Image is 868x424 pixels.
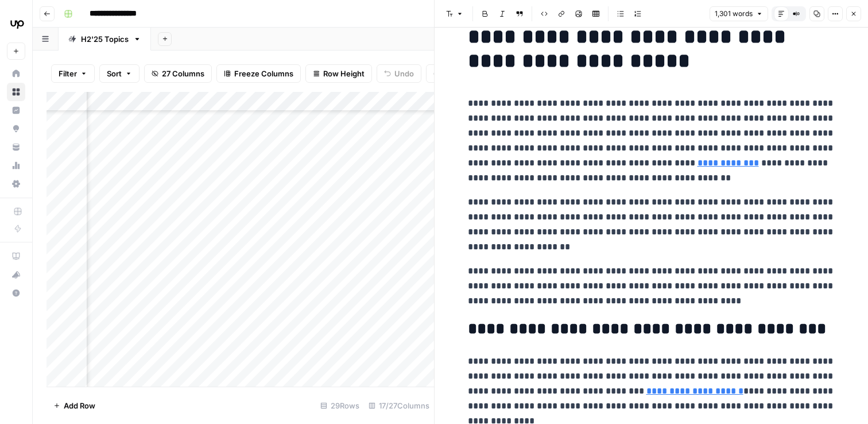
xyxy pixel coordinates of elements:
[7,247,25,265] a: AirOps Academy
[7,120,25,138] a: Opportunities
[715,9,753,19] span: 1,301 words
[305,64,372,83] button: Row Height
[144,64,212,83] button: 27 Columns
[107,68,122,79] span: Sort
[216,64,301,83] button: Freeze Columns
[64,400,95,411] span: Add Row
[7,284,25,302] button: Help + Support
[59,68,77,79] span: Filter
[81,33,129,45] div: H2'25 Topics
[7,138,25,156] a: Your Data
[364,396,434,415] div: 17/27 Columns
[59,28,151,51] a: H2'25 Topics
[394,68,414,79] span: Undo
[7,9,25,38] button: Workspace: Upwork
[7,13,28,34] img: Upwork Logo
[7,265,25,284] button: What's new?
[7,266,25,283] div: What's new?
[316,396,364,415] div: 29 Rows
[323,68,365,79] span: Row Height
[7,101,25,120] a: Insights
[7,175,25,193] a: Settings
[162,68,204,79] span: 27 Columns
[234,68,293,79] span: Freeze Columns
[46,396,102,415] button: Add Row
[7,64,25,83] a: Home
[7,156,25,175] a: Usage
[710,6,768,21] button: 1,301 words
[7,83,25,101] a: Browse
[99,64,139,83] button: Sort
[377,64,421,83] button: Undo
[51,64,95,83] button: Filter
